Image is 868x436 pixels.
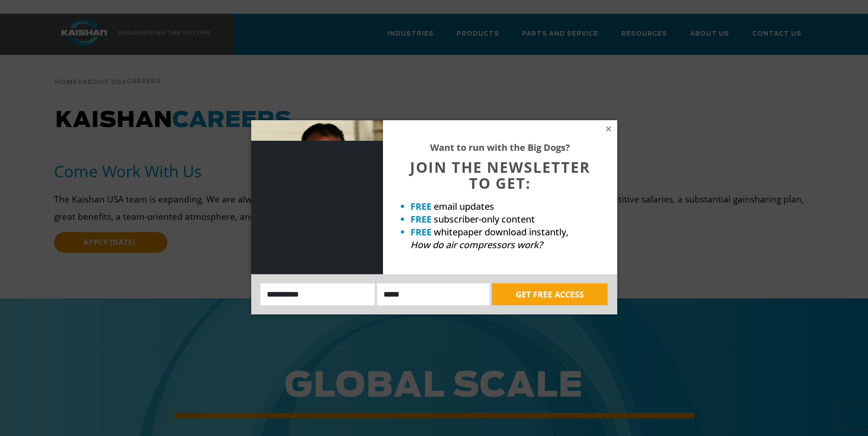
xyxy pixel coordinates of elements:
strong: FREE [410,200,431,213]
strong: Want to run with the Big Dogs? [430,141,570,154]
button: GET FREE ACCESS [492,283,608,305]
span: email updates [434,200,494,213]
span: subscriber-only content [434,213,535,225]
input: Name: [260,283,375,305]
em: How do air compressors work? [410,239,543,251]
button: Close [604,125,613,133]
input: Email [377,283,490,305]
span: whitepaper download instantly, [434,226,568,238]
span: JOIN THE NEWSLETTER TO GET: [410,157,590,193]
strong: FREE [410,213,431,225]
strong: FREE [410,226,431,238]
